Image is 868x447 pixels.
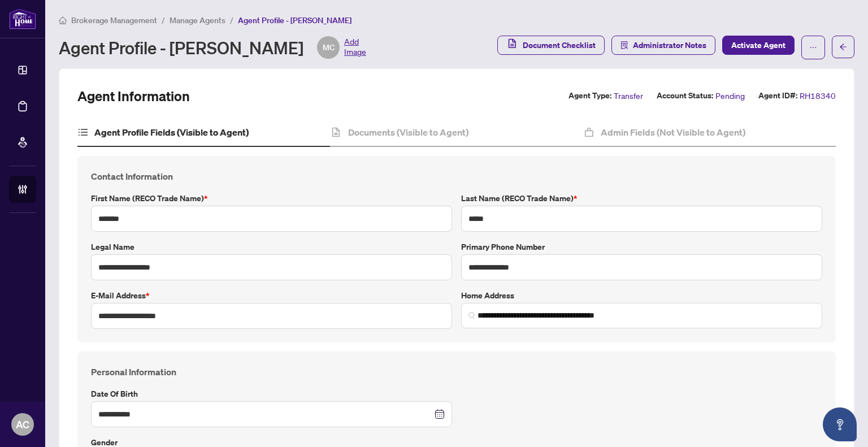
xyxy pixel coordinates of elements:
[633,36,706,54] span: Administrator Notes
[162,14,165,27] li: /
[91,192,452,205] label: First Name (RECO Trade Name)
[614,89,643,102] span: Transfer
[59,36,366,59] div: Agent Profile - [PERSON_NAME]
[94,125,249,139] h4: Agent Profile Fields (Visible to Agent)
[809,44,817,51] span: ellipsis
[758,89,797,102] label: Agent ID#:
[71,15,157,25] span: Brokerage Management
[9,8,36,29] img: logo
[461,289,822,302] label: Home Address
[839,43,847,51] span: arrow-left
[91,170,822,183] h4: Contact Information
[800,89,836,102] span: RH18340
[468,312,475,319] img: search_icon
[523,36,596,54] span: Document Checklist
[16,416,29,432] span: AC
[731,36,785,54] span: Activate Agent
[91,365,822,379] h4: Personal Information
[77,87,190,105] h2: Agent Information
[601,125,745,139] h4: Admin Fields (Not Visible to Agent)
[230,14,233,27] li: /
[461,192,822,205] label: Last Name (RECO Trade Name)
[170,15,225,25] span: Manage Agents
[611,36,715,55] button: Administrator Notes
[715,89,745,102] span: Pending
[323,41,335,54] span: MC
[568,89,611,102] label: Agent Type:
[722,36,795,55] button: Activate Agent
[91,388,452,400] label: Date of Birth
[823,407,857,441] button: Open asap
[497,36,605,55] button: Document Checklist
[344,36,366,59] span: Add Image
[59,16,67,24] span: home
[348,125,468,139] h4: Documents (Visible to Agent)
[461,241,822,253] label: Primary Phone Number
[657,89,713,102] label: Account Status:
[238,15,351,25] span: Agent Profile - [PERSON_NAME]
[91,289,452,302] label: E-mail Address
[620,41,628,49] span: solution
[91,241,452,253] label: Legal Name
